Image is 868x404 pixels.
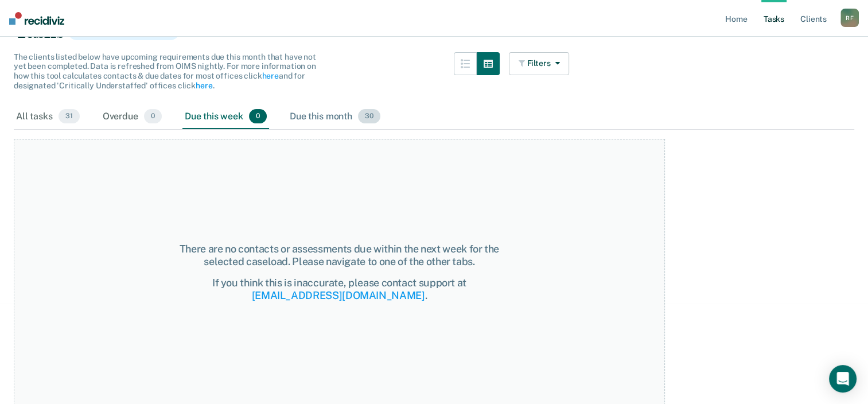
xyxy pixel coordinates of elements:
[287,104,383,130] div: Due this month30
[14,52,316,90] span: The clients listed below have upcoming requirements due this month that have not yet been complet...
[509,52,570,75] button: Filters
[840,9,859,27] button: RF
[262,71,278,80] a: here
[182,104,269,130] div: Due this week0
[177,277,501,301] div: If you think this is inaccurate, please contact support at .
[252,289,425,301] a: [EMAIL_ADDRESS][DOMAIN_NAME]
[177,243,501,267] div: There are no contacts or assessments due within the next week for the selected caseload. Please n...
[14,20,854,43] div: Tasks
[9,12,64,25] img: Recidiviz
[196,81,212,90] a: here
[14,104,82,130] div: All tasks31
[249,109,267,124] span: 0
[840,9,859,27] div: R F
[358,109,380,124] span: 30
[100,104,164,130] div: Overdue0
[829,365,857,393] div: Open Intercom Messenger
[144,109,162,124] span: 0
[59,109,80,124] span: 31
